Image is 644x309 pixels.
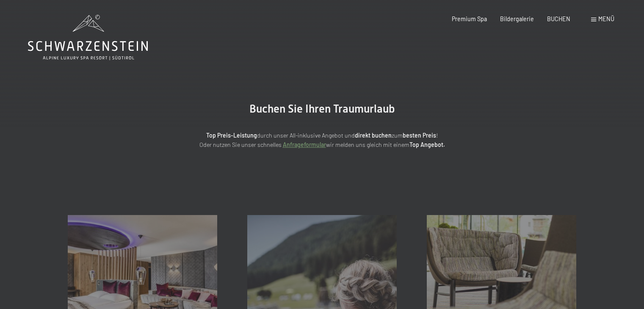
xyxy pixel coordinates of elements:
a: Premium Spa [452,15,487,22]
a: Anfrageformular [283,141,326,148]
a: BUCHEN [547,15,570,22]
span: Menü [598,15,614,22]
strong: direkt buchen [355,132,392,139]
strong: Top Angebot. [409,141,445,148]
p: durch unser All-inklusive Angebot und zum ! Oder nutzen Sie unser schnelles wir melden uns gleich... [136,131,509,150]
strong: Top Preis-Leistung [206,132,257,139]
a: Bildergalerie [500,15,534,22]
span: Buchen Sie Ihren Traumurlaub [249,102,395,115]
strong: besten Preis [403,132,436,139]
